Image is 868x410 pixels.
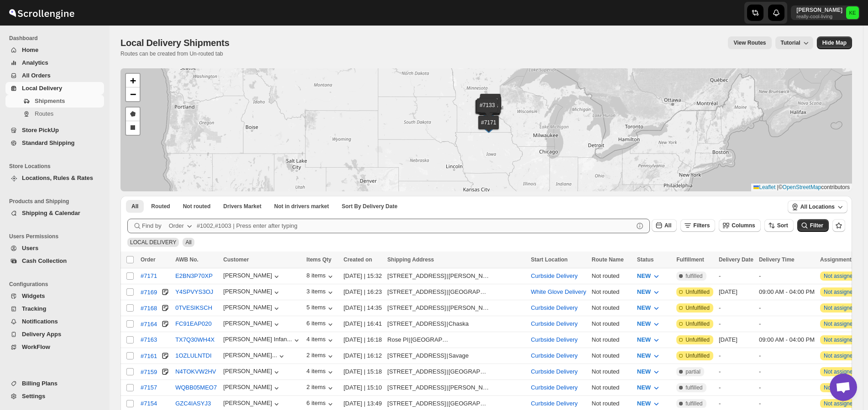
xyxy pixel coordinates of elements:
[637,288,651,295] span: NEW
[344,272,382,281] div: [DATE] | 15:32
[141,321,157,328] div: #7164
[824,369,856,375] button: Not assigned
[685,384,702,391] span: fulfilled
[141,272,157,279] div: #7171
[130,88,136,100] span: −
[759,399,815,408] div: -
[592,351,632,360] div: Not routed
[22,380,58,387] span: Billing Plans
[22,46,38,53] span: Home
[344,303,382,313] div: [DATE] | 14:35
[797,219,829,232] button: Filter
[141,303,157,313] button: #7168
[307,320,335,329] div: 6 items
[820,256,852,263] span: Assignment
[223,384,281,393] button: [PERSON_NAME]
[632,285,666,299] button: NEW
[307,352,335,361] button: 2 items
[223,256,249,263] span: Customer
[482,108,496,118] img: Marker
[796,6,842,14] p: [PERSON_NAME]
[387,383,525,392] div: |
[775,36,813,49] button: Tutorial
[126,74,140,87] a: Zoom in
[22,174,93,181] span: Locations, Rules & Rates
[637,368,651,375] span: NEW
[824,273,856,279] button: Not assigned
[126,121,140,135] a: Draw a rectangle
[175,368,216,375] button: N4TOKVW2HV
[719,303,753,313] div: -
[387,287,446,297] div: [STREET_ADDRESS]
[482,123,496,133] img: Marker
[22,59,48,66] span: Analytics
[223,336,301,345] button: [PERSON_NAME] Infan...
[22,72,51,79] span: All Orders
[759,367,815,376] div: -
[680,219,715,232] button: Filters
[632,317,666,331] button: NEW
[141,336,157,343] div: #7163
[387,272,446,281] div: [STREET_ADDRESS]
[35,97,65,104] span: Shipments
[387,367,446,376] div: [STREET_ADDRESS]
[592,287,632,297] div: Not routed
[632,301,666,315] button: NEW
[126,87,140,101] a: Zoom out
[307,400,335,409] button: 6 items
[824,337,856,343] button: Not assigned
[483,107,497,117] img: Marker
[223,400,281,409] div: [PERSON_NAME]
[223,304,281,313] div: [PERSON_NAME]
[387,319,446,328] div: [STREET_ADDRESS]
[800,203,835,210] span: All Locations
[141,256,156,263] span: Order
[5,242,104,255] button: Users
[307,272,335,281] button: 8 items
[719,351,753,360] div: -
[479,107,493,117] img: Marker
[759,287,815,297] div: 09:00 AM - 04:00 PM
[781,40,800,46] span: Tutorial
[5,290,104,302] button: Widgets
[387,351,525,360] div: |
[5,56,104,69] button: Analytics
[685,400,702,407] span: fulfilled
[592,367,632,376] div: Not routed
[141,351,157,360] button: #7161
[175,272,213,279] button: E2BN3P70XP
[9,163,105,170] span: Store Locations
[163,219,199,233] button: Order
[531,352,578,359] button: Curbside Delivery
[483,109,497,119] img: Marker
[592,303,632,313] div: Not routed
[482,107,496,117] img: Marker
[777,222,788,229] span: Sort
[637,256,654,263] span: Status
[387,367,525,376] div: |
[22,393,45,400] span: Settings
[637,400,651,407] span: NEW
[719,367,753,376] div: -
[9,35,105,42] span: Dashboard
[685,304,710,312] span: Unfulfilled
[387,319,525,328] div: |
[141,289,157,296] div: #7169
[142,221,162,231] span: Find by
[22,210,80,216] span: Shipping & Calendar
[178,200,216,213] button: Unrouted
[764,219,794,232] button: Sort
[592,319,632,328] div: Not routed
[22,305,46,312] span: Tracking
[151,203,170,210] span: Routed
[685,288,710,296] span: Unfulfilled
[387,399,446,408] div: [STREET_ADDRESS]
[592,383,632,392] div: Not routed
[169,221,184,231] div: Order
[141,369,157,375] div: #7159
[307,304,335,313] button: 5 items
[693,222,710,229] span: Filters
[5,95,104,108] button: Shipments
[5,207,104,220] button: Shipping & Calendar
